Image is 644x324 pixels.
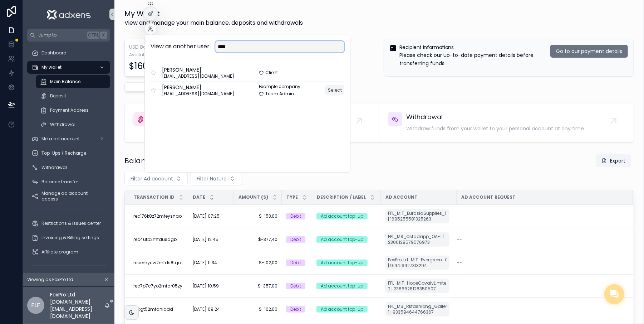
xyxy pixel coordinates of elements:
[265,70,278,76] span: Client
[238,237,277,242] span: $-377,40
[457,213,462,219] span: --
[36,75,110,88] a: Main Balance
[27,161,110,174] a: Withdrawal
[238,283,277,289] span: $-357,00
[400,45,545,50] h5: Recipient informations
[38,32,84,38] span: Jump to...
[596,154,631,167] button: Export
[151,42,210,51] h2: View as another user
[124,9,303,19] h1: My Wallet
[50,122,75,127] span: Withdrawal
[385,279,449,293] a: FPL_MIT_HopeGovalyLimited_102404-2 | 2386628128350507
[321,306,363,313] div: Ad account top-up
[133,283,184,289] div: rec7p7c7yo2mfdr05zy
[162,91,234,97] span: [EMAIL_ADDRESS][DOMAIN_NAME]
[27,29,110,42] button: Jump to...CtrlK
[457,283,462,289] span: --
[27,190,110,203] a: Manage ad account access
[388,234,447,245] span: FPL_MS_Ostadapp_OA-1 | 2306128579576973
[385,194,418,200] span: Ad account
[27,277,73,282] span: Viewing as FoxPro Ltd
[36,118,110,131] a: Withdrawal
[238,260,277,266] span: $-102,00
[41,221,101,226] span: Restrictions & issues center
[129,43,306,50] h3: USD Balance
[41,190,103,202] span: Manage ad account access
[290,236,301,243] div: Debit
[133,306,184,312] div: recgt52mfdnlqdd
[36,90,110,102] a: Deposit
[461,194,516,200] span: Ad account request
[385,232,449,247] a: FPL_MS_Ostadapp_OA-1 | 2306128579576973
[131,175,173,182] span: Filter Ad account
[290,283,301,289] div: Debit
[101,32,107,38] span: K
[50,93,66,99] span: Deposit
[192,306,220,312] span: [DATE] 09:24
[87,32,99,39] span: Ctrl
[321,283,363,289] div: Ad account top-up
[265,91,294,97] span: Team Admin
[290,306,301,313] div: Debit
[325,85,344,95] button: Select
[50,291,104,320] p: FoxPro Ltd [DOMAIN_NAME][EMAIL_ADDRESS][DOMAIN_NAME]
[286,194,298,200] span: Type
[133,213,184,219] div: rec176k8z72mfeysnao
[41,249,78,255] span: Affiliate program
[27,175,110,188] a: Balance transfer
[321,236,363,243] div: Ad account top-up
[134,194,174,200] span: Transaction ID
[400,51,545,68] p: Please check our up-to-date payment details before transferring funds.
[41,179,78,185] span: Balance transfer
[124,172,188,185] button: Select Button
[193,194,205,200] span: Date
[407,125,584,132] span: Withdraw funds from your wallet to your personal account at any time
[457,237,462,242] span: --
[191,172,241,185] button: Select Button
[388,211,447,222] span: FPL_MIT_EurasiaSupplies_112407 | 1695255581325263
[192,260,217,266] span: [DATE] 11:34
[23,42,114,273] div: scrollable content
[388,304,447,315] span: FPL_MS_Rkfashiong_Gallery_RG-1 | 933594644766367
[162,73,234,79] span: [EMAIL_ADDRESS][DOMAIN_NAME]
[27,132,110,145] a: Meta ad account
[50,79,80,84] span: Main Balance
[46,9,91,20] img: App logo
[129,52,306,58] span: Available funds
[50,107,89,113] span: Payment Address
[385,302,449,316] a: FPL_MS_Rkfashiong_Gallery_RG-1 | 933594644766367
[457,306,462,312] span: --
[321,260,363,266] div: Ad account top-up
[31,301,40,310] span: FLf
[41,136,80,142] span: Meta ad account
[385,256,449,270] a: FoxProLtd_MIT_Evergreen_Online_Fashion_112026 | 914416427313294
[133,260,184,266] div: recemyuw2mfds8tqo
[162,66,234,73] span: [PERSON_NAME]
[238,213,277,219] span: $-153,00
[457,260,462,266] span: --
[556,48,622,55] span: Go to our payment details
[259,84,300,90] span: Example company
[238,306,277,312] span: $-102,00
[407,112,584,122] span: Withdrawal
[192,213,220,219] span: [DATE] 07:25
[388,280,447,292] span: FPL_MIT_HopeGovalyLimited_102404-2 | 2386628128350507
[379,103,634,142] a: WithdrawalWithdraw funds from your wallet to your personal account at any time
[388,257,447,269] span: FoxProLtd_MIT_Evergreen_Online_Fashion_112026 | 914416427313294
[41,64,62,70] span: My wallet
[27,231,110,244] a: Invoicing & Billing settings
[550,45,628,58] button: Go to our payment details
[41,235,99,241] span: Invoicing & Billing settings
[41,150,86,156] span: Top-Ups / Recharge
[321,213,363,219] div: Ad account top-up
[290,213,301,219] div: Debit
[192,283,219,289] span: [DATE] 10:59
[41,165,67,170] span: Withdrawal
[41,50,67,56] span: Dashboard
[162,84,234,91] span: [PERSON_NAME]
[125,103,379,142] a: DepositMake a deposit and start allocating ad budgets to all your advertising accounts
[290,260,301,266] div: Debit
[133,237,184,242] div: rec4utb2mfdusagb
[27,47,110,59] a: Dashboard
